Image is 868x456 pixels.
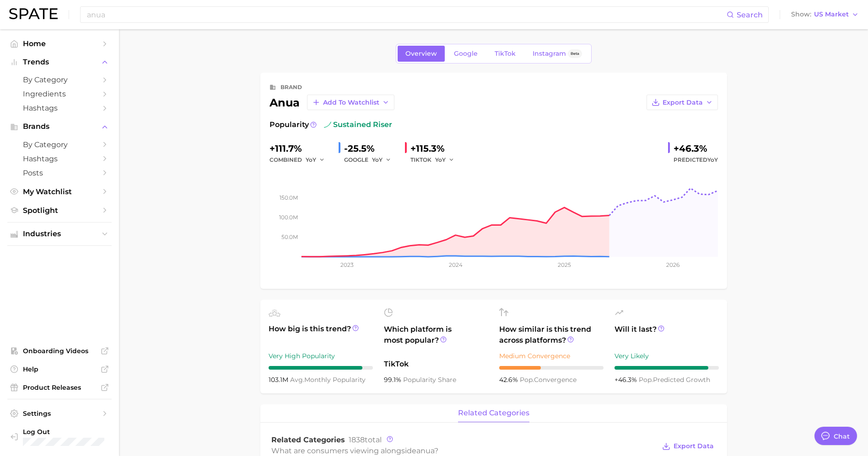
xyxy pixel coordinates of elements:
[86,7,727,22] input: Search here for a brand, industry, or ingredient
[23,206,96,215] span: Spotlight
[269,366,373,370] div: 9 / 10
[372,154,392,165] button: YoY
[23,169,96,177] span: Posts
[323,99,379,106] span: Add to Watchlist
[499,324,604,346] span: How similar is this trend across platforms?
[7,227,112,241] button: Industries
[410,154,461,165] div: TIKTOK
[487,46,523,62] a: TikTok
[814,12,849,17] span: US Market
[340,261,353,268] tspan: 2023
[7,120,112,133] button: Brands
[23,230,96,238] span: Industries
[435,154,455,165] button: YoY
[7,138,112,152] a: by Category
[789,9,861,21] button: ShowUS Market
[495,50,516,58] span: TikTok
[458,409,529,417] span: related categories
[448,261,462,268] tspan: 2024
[398,46,445,62] a: Overview
[639,376,653,384] abbr: popularity index
[23,409,96,418] span: Settings
[615,366,719,370] div: 9 / 10
[7,166,112,180] a: Posts
[410,141,461,156] div: +115.3%
[791,12,811,17] span: Show
[384,376,403,384] span: 99.1%
[7,55,112,69] button: Trends
[23,39,96,48] span: Home
[269,323,373,346] span: How big is this trend?
[7,101,112,115] a: Hashtags
[446,46,485,62] a: Google
[349,435,382,444] span: total
[349,435,365,444] span: 1838
[9,8,58,19] img: SPATE
[533,50,566,58] span: Instagram
[647,95,718,110] button: Export Data
[384,359,488,370] span: TikTok
[7,407,112,420] a: Settings
[615,350,719,361] div: Very Likely
[7,73,112,87] a: by Category
[639,376,710,384] span: predicted growth
[7,362,112,376] a: Help
[270,119,309,130] span: Popularity
[23,154,96,163] span: Hashtags
[307,95,394,110] button: Add to Watchlist
[7,344,112,358] a: Onboarding Videos
[23,58,96,66] span: Trends
[23,187,96,196] span: My Watchlist
[23,140,96,149] span: by Category
[525,46,590,62] a: InstagramBeta
[7,37,112,51] a: Home
[615,324,719,346] span: Will it last?
[674,154,718,165] span: Predicted
[499,350,604,361] div: Medium Convergence
[306,156,316,164] span: YoY
[666,261,679,268] tspan: 2026
[416,446,434,455] span: anua
[405,50,437,58] span: Overview
[558,261,571,268] tspan: 2025
[269,376,290,384] span: 103.1m
[499,366,604,370] div: 4 / 10
[23,75,96,84] span: by Category
[23,365,96,373] span: Help
[324,119,392,130] span: sustained riser
[7,185,112,199] a: My Watchlist
[454,50,478,58] span: Google
[7,87,112,101] a: Ingredients
[290,376,366,384] span: monthly popularity
[23,347,96,355] span: Onboarding Videos
[23,122,96,131] span: Brands
[270,141,331,156] div: +111.7%
[7,152,112,166] a: Hashtags
[435,156,446,164] span: YoY
[674,141,718,156] div: +46.3%
[520,376,534,384] abbr: popularity index
[344,141,398,156] div: -25.5%
[571,50,579,58] span: Beta
[7,203,112,217] a: Spotlight
[306,154,325,165] button: YoY
[499,376,520,384] span: 42.6%
[270,95,394,110] div: anua
[660,440,716,453] button: Export Data
[23,383,96,392] span: Product Releases
[344,154,398,165] div: GOOGLE
[280,82,302,93] div: brand
[7,381,112,394] a: Product Releases
[520,376,577,384] span: convergence
[737,11,763,19] span: Search
[372,156,383,164] span: YoY
[674,442,714,450] span: Export Data
[290,376,304,384] abbr: average
[615,376,639,384] span: +46.3%
[23,428,131,436] span: Log Out
[663,99,703,106] span: Export Data
[23,90,96,98] span: Ingredients
[324,121,331,128] img: sustained riser
[707,156,718,163] span: YoY
[271,435,345,444] span: Related Categories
